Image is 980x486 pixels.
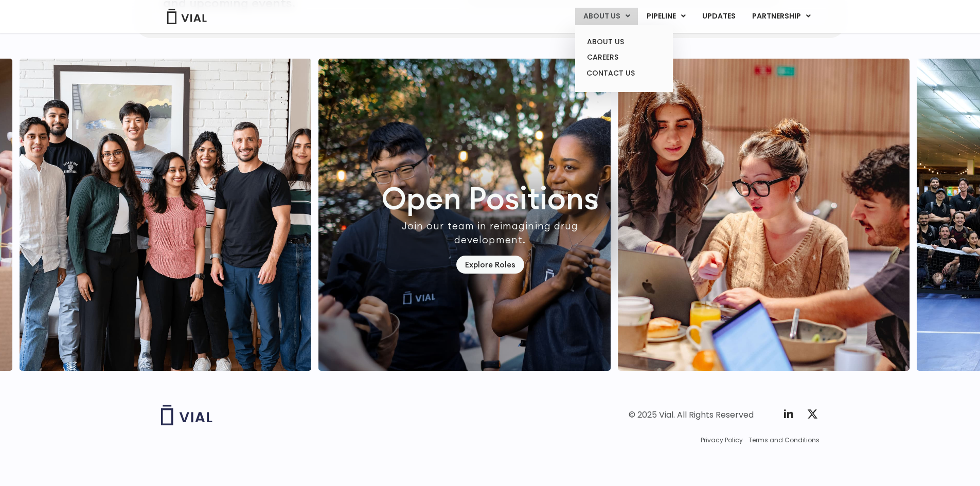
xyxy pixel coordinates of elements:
[20,59,312,371] img: http://Group%20of%20smiling%20people%20posing%20for%20a%20picture
[744,8,819,25] a: PARTNERSHIPMenu Toggle
[161,405,212,425] img: Vial logo wih "Vial" spelled out
[579,34,669,50] a: ABOUT US
[638,8,693,25] a: PIPELINEMenu Toggle
[318,59,611,371] div: 1 / 7
[701,436,743,445] a: Privacy Policy
[579,49,669,65] a: CAREERS
[166,9,207,24] img: Vial Logo
[749,436,819,445] a: Terms and Conditions
[20,59,312,371] div: 7 / 7
[575,8,638,25] a: ABOUT USMenu Toggle
[694,8,743,25] a: UPDATES
[579,65,669,82] a: CONTACT US
[618,59,910,371] div: 2 / 7
[456,256,524,274] a: Explore Roles
[629,409,754,421] div: © 2025 Vial. All Rights Reserved
[318,59,611,371] img: http://Group%20of%20people%20smiling%20wearing%20aprons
